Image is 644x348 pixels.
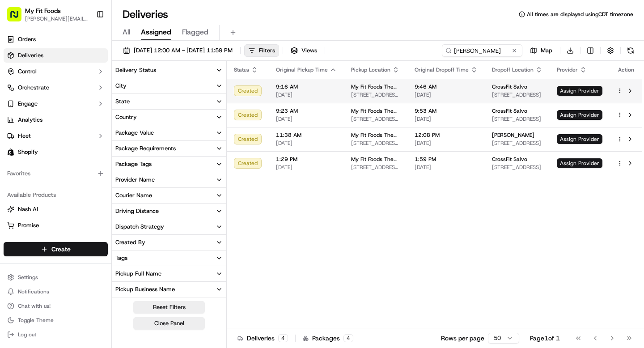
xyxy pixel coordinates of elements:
[28,163,95,170] span: Wisdom [PERSON_NAME]
[492,83,527,90] span: CrossFit Salvo
[415,140,478,147] span: [DATE]
[5,196,72,212] a: 📗Knowledge Base
[276,66,328,73] span: Original Pickup Time
[351,132,400,139] span: My Fit Foods The Highlands
[112,188,226,203] button: Courier Name
[527,11,633,18] span: All times are displayed using CDT timezone
[18,68,37,76] span: Control
[134,47,233,55] span: [DATE] 12:00 AM - [DATE] 11:59 PM
[492,156,527,163] span: CrossFit Salvo
[112,125,226,140] button: Package Value
[102,163,120,170] span: [DATE]
[19,85,35,102] img: 9188753566659_6852d8bf1fb38e338040_72.png
[287,44,321,57] button: Views
[415,107,478,115] span: 9:53 AM
[18,35,36,43] span: Orders
[351,83,400,90] span: My Fit Foods The Highlands
[112,94,226,109] button: State
[112,219,226,234] button: Dispatch Strategy
[18,132,31,140] span: Fleet
[112,266,226,281] button: Pickup Full Name
[40,85,147,94] div: Start new chat
[115,129,154,137] div: Package Value
[4,202,108,216] button: Nash AI
[442,44,522,57] input: Type to search
[343,334,353,342] div: 4
[25,6,61,15] button: My Fit Foods
[4,314,108,327] button: Toggle Theme
[112,282,226,297] button: Pickup Business Name
[18,274,38,281] span: Settings
[4,166,108,181] div: Favorites
[112,235,226,250] button: Created By
[18,302,51,310] span: Chat with us!
[18,288,49,295] span: Notifications
[415,132,478,139] span: 12:08 PM
[40,94,123,102] div: We're available if you need us!
[4,300,108,312] button: Chat with us!
[123,7,168,21] h1: Deliveries
[115,82,127,90] div: City
[492,132,534,139] span: [PERSON_NAME]
[115,238,145,246] div: Created By
[4,113,108,127] a: Analytics
[492,107,527,115] span: CrossFit Salvo
[4,188,108,202] div: Available Products
[18,317,54,324] span: Toggle Theme
[133,301,205,314] button: Reset Filters
[415,115,478,123] span: [DATE]
[115,160,152,168] div: Package Tags
[115,66,156,74] div: Delivery Status
[28,139,72,146] span: [PERSON_NAME]
[115,270,161,278] div: Pickup Full Name
[25,15,89,22] button: [PERSON_NAME][EMAIL_ADDRESS][DOMAIN_NAME]
[18,116,42,124] span: Analytics
[351,107,400,115] span: My Fit Foods The Highlands
[237,334,288,343] div: Deliveries
[18,200,68,209] span: Knowledge Base
[351,66,390,73] span: Pickup Location
[9,154,23,172] img: Wisdom Oko
[557,134,602,144] span: Assign Provider
[4,285,108,298] button: Notifications
[301,47,317,55] span: Views
[234,66,249,73] span: Status
[112,110,226,125] button: Country
[557,66,578,73] span: Provider
[415,91,478,98] span: [DATE]
[112,78,226,93] button: City
[97,163,100,170] span: •
[115,191,152,199] div: Courier Name
[492,115,542,123] span: [STREET_ADDRESS]
[557,86,602,96] span: Assign Provider
[351,115,400,123] span: [STREET_ADDRESS][PERSON_NAME]
[415,66,469,73] span: Original Dropoff Time
[152,88,163,99] button: Start new chat
[244,44,279,57] button: Filters
[7,221,104,229] a: Promise
[9,201,16,208] div: 📗
[276,156,337,163] span: 1:29 PM
[9,130,23,144] img: Masood Aslam
[276,164,337,171] span: [DATE]
[115,285,175,293] div: Pickup Business Name
[72,196,147,212] a: 💻API Documentation
[23,58,161,67] input: Got a question? Start typing here...
[85,200,144,209] span: API Documentation
[115,254,127,262] div: Tags
[557,158,602,168] span: Assign Provider
[112,63,226,78] button: Delivery Status
[526,44,556,57] button: Map
[9,36,163,50] p: Welcome 👋
[18,221,39,229] span: Promise
[4,81,108,95] button: Orchestrate
[9,85,25,102] img: 1736555255976-a54dd68f-1ca7-489b-9aae-adbdc363a1c4
[4,328,108,341] button: Log out
[112,172,226,187] button: Provider Name
[276,132,337,139] span: 11:38 AM
[115,98,130,106] div: State
[115,223,164,231] div: Dispatch Strategy
[76,201,83,208] div: 💻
